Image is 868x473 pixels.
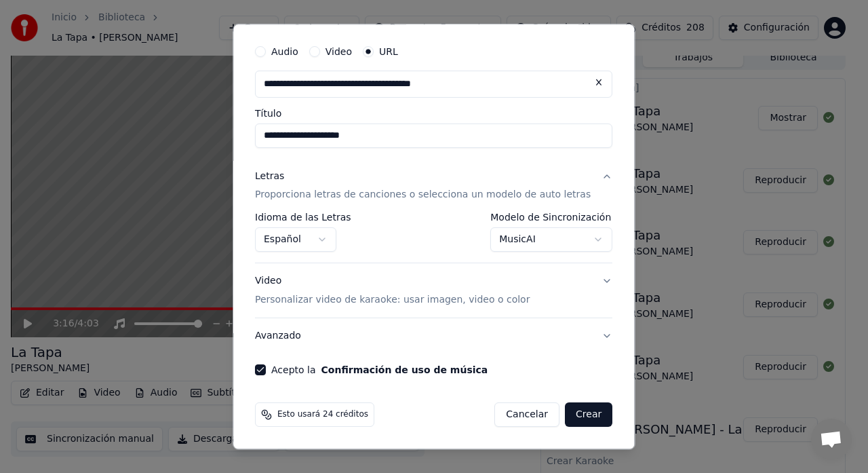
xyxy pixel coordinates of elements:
[495,403,560,428] button: Cancelar
[255,275,530,307] div: Video
[277,410,368,421] span: Esto usará 24 créditos
[255,189,591,202] p: Proporciona letras de canciones o selecciona un modelo de auto letras
[321,366,488,375] button: Acepto la
[255,213,612,263] div: LetrasProporciona letras de canciones o selecciona un modelo de auto letras
[565,403,612,428] button: Crear
[255,319,612,354] button: Avanzado
[255,213,351,223] label: Idioma de las Letras
[255,109,612,118] label: Título
[325,47,352,56] label: Video
[255,294,530,307] p: Personalizar video de karaoke: usar imagen, video o color
[271,366,488,375] label: Acepto la
[271,47,298,56] label: Audio
[255,159,612,213] button: LetrasProporciona letras de canciones o selecciona un modelo de auto letras
[491,213,613,223] label: Modelo de Sincronización
[379,47,398,56] label: URL
[255,170,284,183] div: Letras
[255,264,612,318] button: VideoPersonalizar video de karaoke: usar imagen, video o color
